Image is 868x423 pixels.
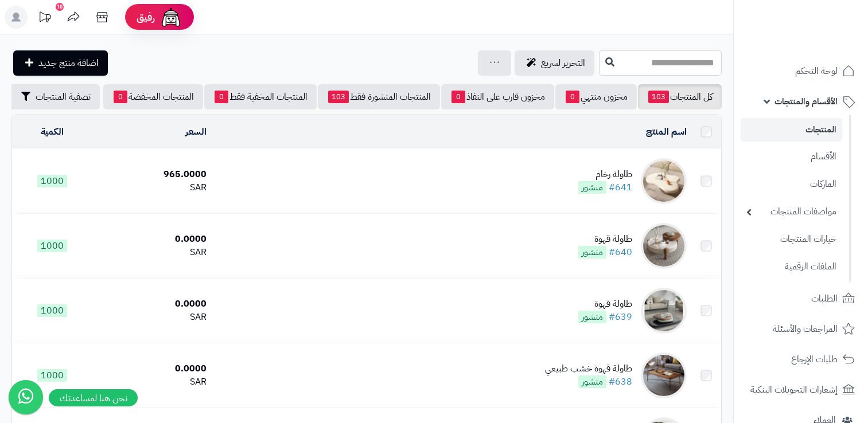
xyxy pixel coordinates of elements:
[578,181,606,194] span: منشور
[641,288,687,334] img: طاولة قهوة
[578,233,632,246] div: طاولة قهوة
[9,84,100,109] button: تصفية المنتجات
[515,50,594,76] a: التحرير لسريع
[609,245,632,259] a: #640
[441,84,554,109] a: مخزون قارب على النفاذ0
[37,175,67,187] span: 1000
[578,297,632,311] div: طاولة قهوة
[41,125,64,139] a: الكمية
[741,346,861,373] a: طلبات الإرجاع
[97,233,207,246] div: 0.0000
[38,56,99,70] span: اضافة منتج جديد
[97,311,207,324] div: SAR
[741,227,842,252] a: خيارات المنتجات
[811,291,838,307] span: الطلبات
[541,56,585,70] span: التحرير لسريع
[545,362,632,375] div: طاولة قهوة خشب طبيعي
[791,351,838,367] span: طلبات الإرجاع
[97,362,207,375] div: 0.0000
[741,57,861,85] a: لوحة التحكم
[36,90,91,104] span: تصفية المنتجات
[159,6,182,29] img: ai-face.png
[215,91,228,103] span: 0
[774,93,838,109] span: الأقسام والمنتجات
[566,91,579,103] span: 0
[97,181,207,194] div: SAR
[578,246,606,258] span: منشور
[204,84,317,109] a: المنتجات المخفية فقط0
[773,321,838,337] span: المراجعات والأسئلة
[97,297,207,311] div: 0.0000
[741,172,842,197] a: الماركات
[741,376,861,404] a: إشعارات التحويلات البنكية
[741,199,842,224] a: مواصفات المنتجات
[137,10,155,24] span: رفيق
[114,91,127,103] span: 0
[795,63,838,79] span: لوحة التحكم
[56,3,64,11] div: 10
[741,285,861,312] a: الطلبات
[37,240,67,252] span: 1000
[578,311,606,323] span: منشور
[741,118,842,142] a: المنتجات
[741,144,842,169] a: الأقسام
[741,315,861,343] a: المراجعات والأسئلة
[185,125,207,139] a: السعر
[97,375,207,389] div: SAR
[578,168,632,181] div: طاولة رخام
[451,91,465,103] span: 0
[97,168,207,181] div: 965.0000
[328,91,349,103] span: 103
[641,223,687,269] img: طاولة قهوة
[641,158,687,204] img: طاولة رخام
[578,375,606,388] span: منشور
[609,310,632,324] a: #639
[37,369,67,382] span: 1000
[646,125,687,139] a: اسم المنتج
[37,304,67,317] span: 1000
[648,91,669,103] span: 103
[103,84,203,109] a: المنتجات المخفضة0
[13,50,108,76] a: اضافة منتج جديد
[30,6,59,32] a: تحديثات المنصة
[609,181,632,194] a: #641
[638,84,722,109] a: كل المنتجات103
[318,84,440,109] a: المنتجات المنشورة فقط103
[641,352,687,398] img: طاولة قهوة خشب طبيعي
[741,254,842,279] a: الملفات الرقمية
[97,246,207,259] div: SAR
[750,382,838,398] span: إشعارات التحويلات البنكية
[609,375,632,389] a: #638
[555,84,637,109] a: مخزون منتهي0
